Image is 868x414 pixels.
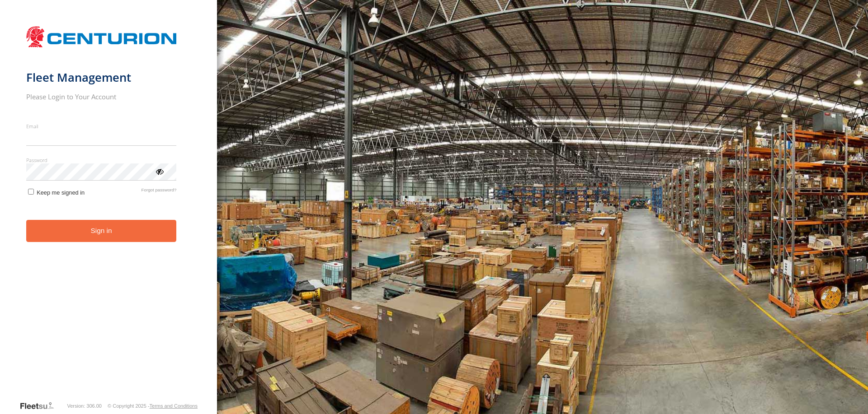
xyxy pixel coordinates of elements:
div: Version: 306.00 [67,403,102,409]
form: main [26,22,191,400]
a: Visit our Website [19,401,61,410]
a: Terms and Conditions [150,403,198,409]
a: Forgot password? [142,187,177,196]
label: Email [26,123,177,130]
img: Centurion Transport [26,25,177,48]
h2: Please Login to Your Account [26,92,177,101]
h1: Fleet Management [26,70,177,85]
input: Keep me signed in [28,189,34,195]
button: Sign in [26,220,177,242]
label: Password [26,157,177,163]
span: Keep me signed in [37,189,85,196]
div: ViewPassword [155,167,164,176]
div: © Copyright 2025 - [108,403,198,409]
